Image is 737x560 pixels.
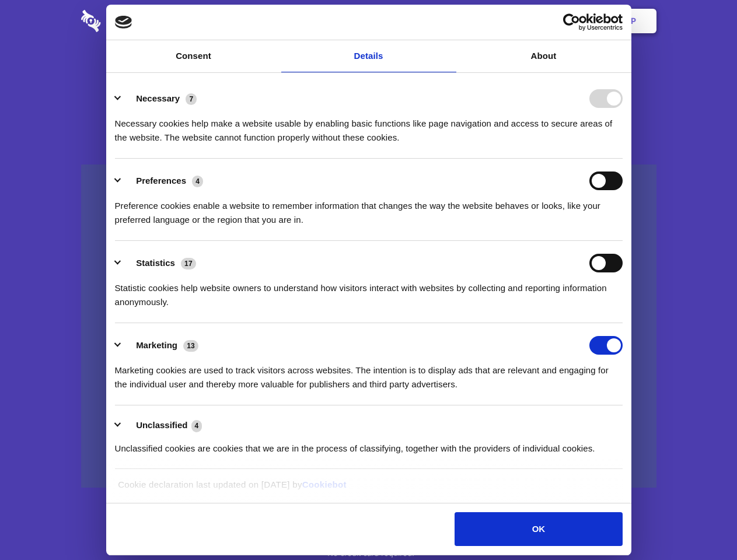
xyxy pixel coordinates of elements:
span: 4 [191,420,202,432]
div: Unclassified cookies are cookies that we are in the process of classifying, together with the pro... [115,433,623,456]
label: Necessary [136,93,180,103]
span: 7 [186,93,197,105]
a: Details [281,40,456,72]
a: Cookiebot [302,480,347,489]
label: Marketing [136,340,177,350]
a: Login [529,3,580,39]
a: Usercentrics Cookiebot - opens in a new window [521,13,623,31]
a: Contact [473,3,527,39]
a: About [456,40,631,72]
h1: Eliminate Slack Data Loss. [81,52,656,94]
div: Preference cookies enable a website to remember information that changes the way the website beha... [115,190,623,227]
button: OK [455,512,622,546]
a: Pricing [343,3,393,39]
button: Marketing (13) [115,336,206,355]
button: Necessary (7) [115,89,204,108]
a: Wistia video thumbnail [81,164,656,488]
span: 17 [181,258,196,269]
h4: Auto-redaction of sensitive data, encrypted data sharing and self-destructing private chats. Shar... [81,106,656,145]
button: Statistics (17) [115,254,204,272]
a: Consent [106,40,281,72]
div: Marketing cookies are used to track visitors across websites. The intention is to display ads tha... [115,355,623,391]
label: Preferences [136,176,186,185]
button: Preferences (4) [115,171,211,190]
label: Statistics [136,258,175,268]
img: logo [115,16,132,29]
div: Statistic cookies help website owners to understand how visitors interact with websites by collec... [115,272,623,309]
img: logo-wordmark-white-trans-d4663122ce5f474addd5e946df7df03e33cb6a1c49d2221995e7729f52c070b2.svg [81,10,181,32]
button: Unclassified (4) [115,418,209,433]
div: Cookie declaration last updated on [DATE] by [109,478,628,501]
iframe: Drift Widget Chat Controller [679,502,723,546]
div: Necessary cookies help make a website usable by enabling basic functions like page navigation and... [115,108,623,145]
span: 4 [192,176,203,187]
span: 13 [183,340,198,352]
